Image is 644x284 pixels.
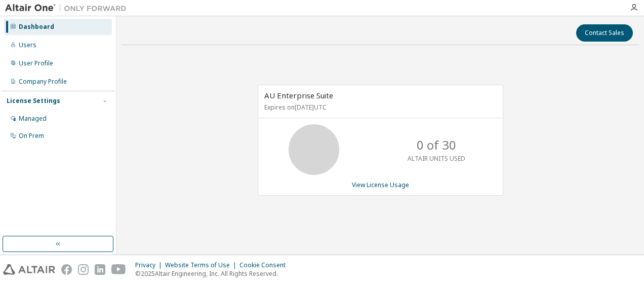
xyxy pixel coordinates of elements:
[7,97,60,105] div: License Settings
[61,264,72,275] img: facebook.svg
[352,181,409,189] a: View License Usage
[239,261,292,269] div: Cookie Consent
[19,115,47,123] div: Managed
[264,103,494,112] p: Expires on [DATE] UTC
[19,23,54,31] div: Dashboard
[135,269,292,278] p: © 2025 Altair Engineering, Inc. All Rights Reserved.
[19,132,44,140] div: On Prem
[264,90,333,100] span: AU Enterprise Suite
[5,3,132,13] img: Altair One
[95,264,105,275] img: linkedin.svg
[19,59,53,67] div: User Profile
[19,78,67,86] div: Company Profile
[165,261,239,269] div: Website Terms of Use
[408,154,465,163] p: ALTAIR UNITS USED
[78,264,89,275] img: instagram.svg
[135,261,165,269] div: Privacy
[417,136,456,154] p: 0 of 30
[111,264,126,275] img: youtube.svg
[576,24,633,42] button: Contact Sales
[19,41,36,49] div: Users
[3,264,55,275] img: altair_logo.svg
